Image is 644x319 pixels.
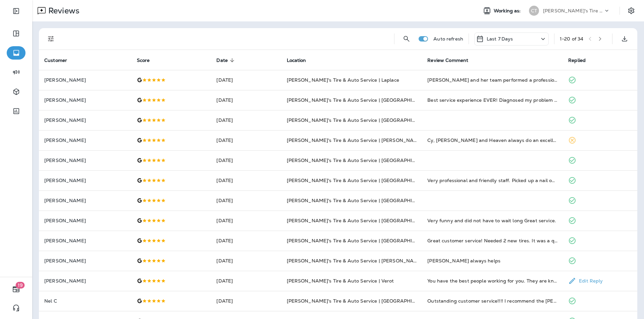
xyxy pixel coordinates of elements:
div: Very funny and did not have to wait long Great service. [427,217,557,224]
p: [PERSON_NAME] [44,258,126,263]
span: [PERSON_NAME]'s Tire & Auto Service | [PERSON_NAME] [287,258,423,264]
td: [DATE] [211,211,281,231]
button: Export as CSV [618,32,631,46]
p: [PERSON_NAME] [44,97,126,103]
td: [DATE] [211,150,281,170]
p: Nel C [44,298,126,304]
td: [DATE] [211,231,281,251]
p: [PERSON_NAME] [44,117,126,123]
td: [DATE] [211,90,281,110]
span: [PERSON_NAME]'s Tire & Auto Service | [GEOGRAPHIC_DATA][PERSON_NAME] [287,177,475,183]
td: [DATE] [211,251,281,271]
span: Working as: [494,8,522,14]
p: [PERSON_NAME]'s Tire & Auto [543,8,603,13]
span: [PERSON_NAME]'s Tire & Auto Service | [GEOGRAPHIC_DATA] [287,117,434,123]
td: [DATE] [211,291,281,311]
span: [PERSON_NAME]'s Tire & Auto Service | [GEOGRAPHIC_DATA] [287,197,434,204]
span: [PERSON_NAME]'s Tire & Auto Service | [GEOGRAPHIC_DATA] [287,238,434,244]
span: Date [216,58,228,63]
div: Eric always helps [427,257,557,264]
p: Last 7 Days [487,36,513,42]
div: Joni and her team performed a professional service. The job was done as promised. Thank you for l... [427,77,557,83]
p: Edit Reply [576,278,603,284]
p: [PERSON_NAME] [44,158,126,163]
span: [PERSON_NAME]'s Tire & Auto Service | Laplace [287,77,399,83]
p: Auto refresh [433,36,463,42]
span: Location [287,57,315,63]
p: [PERSON_NAME] [44,278,126,284]
span: 19 [16,282,25,289]
td: [DATE] [211,70,281,90]
p: [PERSON_NAME] [44,77,126,83]
div: CT [529,6,539,16]
span: Location [287,58,306,63]
span: Review Comment [427,58,468,63]
span: [PERSON_NAME]'s Tire & Auto Service | [GEOGRAPHIC_DATA] [287,157,434,163]
div: 1 - 20 of 34 [560,36,583,42]
div: You have the best people working for you. They are knowledgable, polite, and best of all honest. ... [427,277,557,284]
button: 19 [7,283,25,296]
div: Great customer service! Needed 2 new tires. It was a quick and easy process. [427,237,557,244]
span: [PERSON_NAME]'s Tire & Auto Service | Verot [287,278,394,284]
span: Replied [568,57,594,63]
td: [DATE] [211,110,281,130]
span: [PERSON_NAME]'s Tire & Auto Service | [GEOGRAPHIC_DATA] [287,218,434,224]
td: [DATE] [211,271,281,291]
div: Cy, Jimbo and Heaven always do an excellent job of running the front. Guys in the back all actual... [427,137,557,144]
p: [PERSON_NAME] [44,138,126,143]
p: [PERSON_NAME] [44,198,126,203]
button: Search Reviews [400,32,413,46]
p: [PERSON_NAME] [44,238,126,243]
span: Score [137,57,159,63]
div: Very professional and friendly staff. Picked up a nail on the last leg of our road trip and they ... [427,177,557,184]
td: [DATE] [211,130,281,150]
span: Review Comment [427,57,477,63]
button: Expand Sidebar [7,4,25,18]
div: Best service experience EVER! Diagnosed my problem without charge. Thank you so much, Chabill’s!! [427,97,557,103]
span: Date [216,57,236,63]
button: Settings [625,5,637,17]
div: Outstanding customer service!!!! I recommend the Victor II location to everyone.😊 As soon as you ... [427,298,557,304]
span: Replied [568,58,586,63]
p: [PERSON_NAME] [44,218,126,223]
button: Filters [44,32,58,46]
p: [PERSON_NAME] [44,178,126,183]
span: [PERSON_NAME]'s Tire & Auto Service | [GEOGRAPHIC_DATA] [287,97,434,103]
td: [DATE] [211,170,281,190]
span: Customer [44,57,76,63]
p: Reviews [46,6,79,16]
span: Score [137,58,150,63]
span: [PERSON_NAME]'s Tire & Auto Service | [PERSON_NAME][GEOGRAPHIC_DATA] [287,137,475,143]
td: [DATE] [211,190,281,211]
span: [PERSON_NAME]'s Tire & Auto Service | [GEOGRAPHIC_DATA] [287,298,434,304]
span: Customer [44,58,67,63]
